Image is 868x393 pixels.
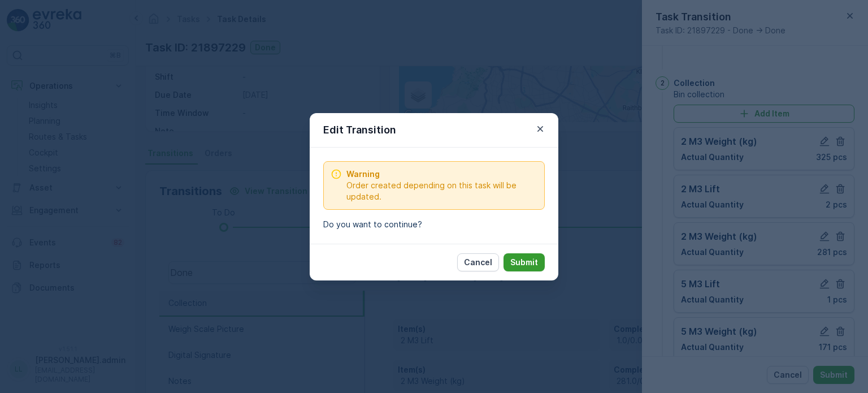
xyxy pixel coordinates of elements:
[346,180,537,202] span: Order created depending on this task will be updated.
[323,122,396,138] p: Edit Transition
[323,219,545,230] p: Do you want to continue?
[346,169,537,180] span: Warning
[504,253,545,271] button: Submit
[457,253,499,271] button: Cancel
[510,257,538,268] p: Submit
[464,257,492,268] p: Cancel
